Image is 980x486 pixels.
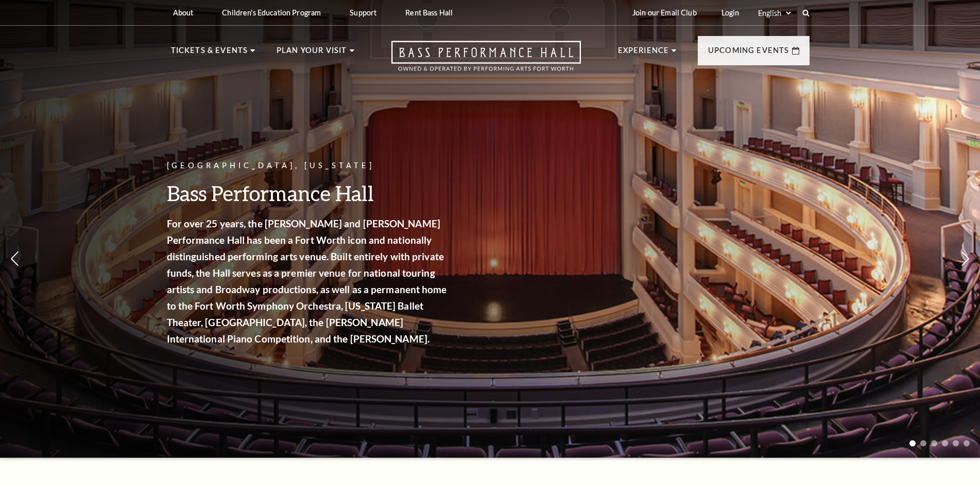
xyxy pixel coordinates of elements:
p: Children's Education Program [222,8,321,17]
p: Plan Your Visit [277,44,347,63]
p: About [173,8,194,17]
p: Upcoming Events [708,44,789,63]
p: Support [350,8,376,17]
p: Experience [618,44,669,63]
p: [GEOGRAPHIC_DATA], [US_STATE] [167,159,450,172]
h3: Bass Performance Hall [167,180,450,206]
select: Select: [756,8,793,18]
p: Rent Bass Hall [405,8,453,17]
strong: For over 25 years, the [PERSON_NAME] and [PERSON_NAME] Performance Hall has been a Fort Worth ico... [167,218,447,345]
p: Tickets & Events [171,44,248,63]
